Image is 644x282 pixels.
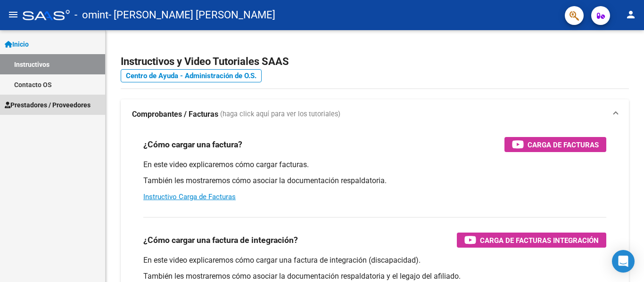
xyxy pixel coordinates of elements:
[220,109,340,120] span: (haga click aquí para ver los tutoriales)
[457,233,606,248] button: Carga de Facturas Integración
[143,138,242,151] h3: ¿Cómo cargar una factura?
[504,137,606,152] button: Carga de Facturas
[480,234,599,246] span: Carga de Facturas Integración
[143,176,606,186] p: También les mostraremos cómo asociar la documentación respaldatoria.
[8,9,19,20] mat-icon: menu
[143,160,606,170] p: En este video explicaremos cómo cargar facturas.
[612,250,635,273] div: Open Intercom Messenger
[143,193,236,201] a: Instructivo Carga de Facturas
[5,100,91,110] span: Prestadores / Proveedores
[5,39,29,49] span: Inicio
[143,234,298,247] h3: ¿Cómo cargar una factura de integración?
[121,53,629,71] h2: Instructivos y Video Tutoriales SAAS
[121,99,629,129] mat-expansion-panel-header: Comprobantes / Facturas (haga click aquí para ver los tutoriales)
[143,255,606,266] p: En este video explicaremos cómo cargar una factura de integración (discapacidad).
[132,109,218,120] strong: Comprobantes / Facturas
[108,5,275,25] span: - [PERSON_NAME] [PERSON_NAME]
[143,271,606,282] p: También les mostraremos cómo asociar la documentación respaldatoria y el legajo del afiliado.
[74,5,108,25] span: - omint
[625,9,636,20] mat-icon: person
[528,139,599,151] span: Carga de Facturas
[121,69,262,82] a: Centro de Ayuda - Administración de O.S.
